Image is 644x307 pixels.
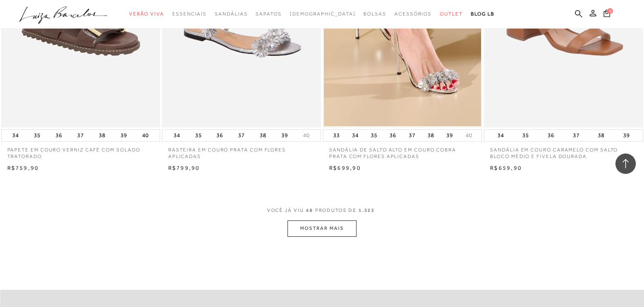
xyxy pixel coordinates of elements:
button: 39 [279,130,290,141]
span: [DEMOGRAPHIC_DATA] [290,11,356,17]
span: R$699,90 [329,165,361,171]
button: 34 [171,130,183,141]
button: 37 [236,130,247,141]
a: categoryNavScreenReaderText [256,7,281,22]
span: VOCÊ JÁ VIU PRODUTOS DE [267,207,377,213]
a: SANDÁLIA DE SALTO ALTO EM COURO COBRA PRATA COM FLORES APLICADAS [323,142,482,160]
button: 38 [257,130,269,141]
button: 40 [140,130,151,141]
button: 38 [595,130,607,141]
button: 38 [96,130,108,141]
button: 35 [193,130,204,141]
button: 39 [621,130,632,141]
button: 39 [118,130,129,141]
button: 34 [495,130,506,141]
a: PAPETE EM COURO VERNIZ CAFÉ COM SOLADO TRATORADO [1,142,160,160]
span: Verão Viva [129,11,164,17]
a: categoryNavScreenReaderText [363,7,386,22]
a: RASTEIRA EM COURO PRATA COM FLORES APLICADAS [162,142,321,160]
button: 39 [444,130,455,141]
button: 35 [368,130,380,141]
a: categoryNavScreenReaderText [215,7,247,22]
a: categoryNavScreenReaderText [172,7,207,22]
span: Sapatos [256,11,281,17]
a: BLOG LB [471,7,495,22]
span: 48 [306,207,313,213]
a: noSubCategoriesText [290,7,356,22]
a: categoryNavScreenReaderText [440,7,463,22]
button: 37 [570,130,582,141]
button: 35 [31,130,43,141]
button: 34 [10,130,21,141]
span: Essenciais [172,11,207,17]
button: 34 [350,130,361,141]
span: 1.323 [359,207,375,213]
button: 36 [545,130,557,141]
span: R$659,90 [490,165,522,171]
button: 38 [425,130,437,141]
button: 36 [53,130,65,141]
button: 33 [331,130,342,141]
a: categoryNavScreenReaderText [394,7,432,22]
a: categoryNavScreenReaderText [129,7,164,22]
span: Outlet [440,11,463,17]
span: BLOG LB [471,11,495,17]
a: SANDÁLIA EM COURO CARAMELO COM SALTO BLOCO MÉDIO E FIVELA DOURADA [484,142,643,160]
button: 35 [520,130,531,141]
button: 37 [75,130,86,141]
span: 0 [607,8,613,14]
button: 40 [463,131,475,139]
span: Bolsas [363,11,386,17]
button: 40 [301,131,312,139]
button: MOSTRAR MAIS [287,220,356,236]
button: 36 [214,130,225,141]
span: Acessórios [394,11,432,17]
span: R$799,90 [168,165,200,171]
span: R$759,90 [7,165,39,171]
span: Sandálias [215,11,247,17]
button: 36 [387,130,399,141]
button: 37 [406,130,418,141]
button: 0 [601,9,613,20]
